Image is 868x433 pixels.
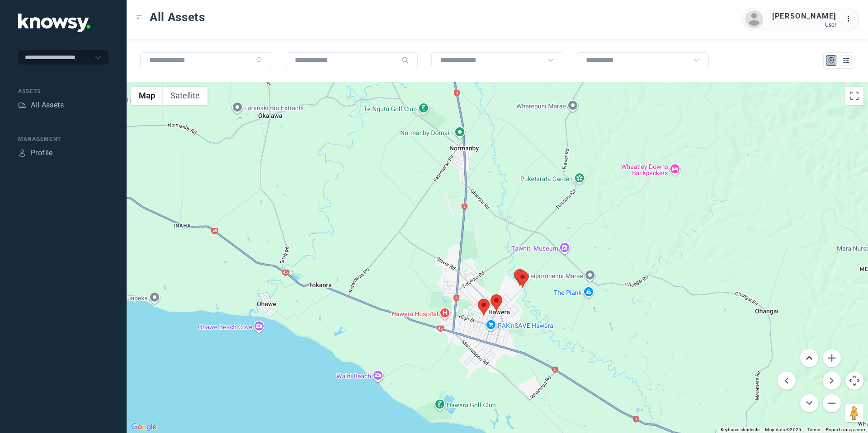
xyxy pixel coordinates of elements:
div: All Assets [31,100,64,111]
img: Application Logo [18,14,90,32]
button: Toggle fullscreen view [845,87,863,105]
div: Assets [18,101,26,109]
span: Map data ©2025 [765,427,802,432]
button: Move left [778,372,796,390]
a: AssetsAll Assets [18,100,64,111]
button: Move up [800,349,818,367]
img: avatar.png [745,10,763,28]
button: Move down [800,394,818,412]
div: Search [401,56,409,64]
button: Keyboard shortcuts [721,427,759,433]
a: Open this area in Google Maps (opens a new window) [129,421,159,433]
a: Terms (opens in new tab) [807,427,821,432]
div: : [845,14,856,24]
div: Assets [18,87,108,95]
div: : [845,14,856,26]
button: Zoom out [823,394,841,412]
img: Google [129,421,159,433]
a: ProfileProfile [18,148,53,158]
div: List [842,56,850,65]
div: Management [18,135,108,143]
span: All Assets [150,9,205,25]
div: Profile [18,149,26,157]
button: Drag Pegman onto the map to open Street View [845,404,863,422]
button: Show satellite imagery [163,87,208,105]
button: Move right [823,372,841,390]
a: Report a map error [826,427,865,432]
div: Search [256,56,263,64]
tspan: ... [846,15,855,22]
button: Map camera controls [845,372,863,390]
div: User [772,22,836,28]
div: [PERSON_NAME] [772,11,836,22]
button: Show street map [131,87,163,105]
div: Toggle Menu [136,14,142,20]
button: Zoom in [823,349,841,367]
div: Map [827,56,835,65]
div: Profile [31,148,53,158]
